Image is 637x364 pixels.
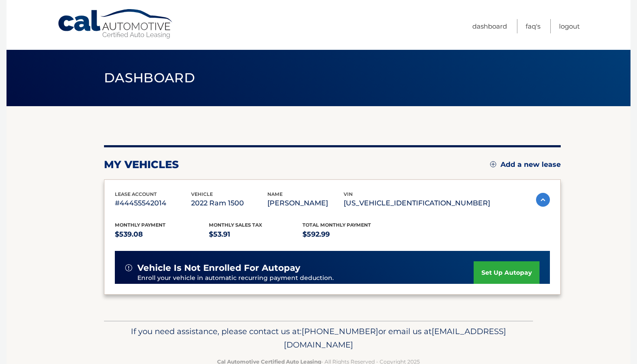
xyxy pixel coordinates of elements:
[115,228,209,240] p: $539.08
[559,19,580,33] a: Logout
[137,263,300,273] span: vehicle is not enrolled for autopay
[115,191,157,197] span: lease account
[302,228,396,240] p: $592.99
[110,325,527,352] p: If you need assistance, please contact us at: or email us at
[472,19,507,33] a: Dashboard
[526,19,540,33] a: FAQ's
[115,197,191,209] p: #44455542014
[209,228,303,240] p: $53.91
[302,326,378,336] span: [PHONE_NUMBER]
[209,222,262,228] span: Monthly sales Tax
[267,197,344,209] p: [PERSON_NAME]
[57,9,174,39] a: Cal Automotive
[104,70,195,86] span: Dashboard
[191,197,267,209] p: 2022 Ram 1500
[137,273,474,283] p: Enroll your vehicle in automatic recurring payment deduction.
[536,193,550,207] img: accordion-active.svg
[115,222,166,228] span: Monthly Payment
[474,261,539,284] a: set up autopay
[302,222,371,228] span: Total Monthly Payment
[344,191,353,197] span: vin
[344,197,490,209] p: [US_VEHICLE_IDENTIFICATION_NUMBER]
[267,191,283,197] span: name
[191,191,213,197] span: vehicle
[125,264,132,271] img: alert-white.svg
[104,158,179,171] h2: my vehicles
[490,160,561,169] a: Add a new lease
[490,161,496,167] img: add.svg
